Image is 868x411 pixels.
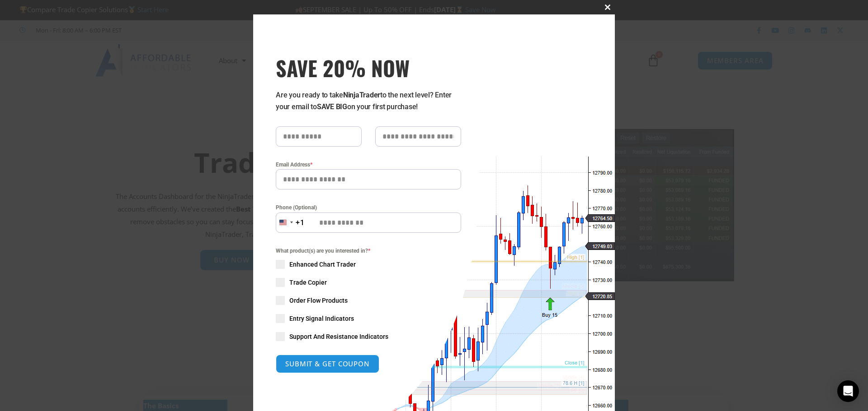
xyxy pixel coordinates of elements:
span: What product(s) are you interested in? [276,246,461,255]
h3: SAVE 20% NOW [276,55,461,80]
label: Phone (Optional) [276,203,461,212]
label: Support And Resistance Indicators [276,332,461,341]
label: Entry Signal Indicators [276,314,461,323]
p: Are you ready to take to the next level? Enter your email to on your first purchase! [276,89,461,113]
strong: SAVE BIG [317,102,347,111]
div: +1 [296,217,305,229]
strong: NinjaTrader [343,91,380,99]
button: Selected country [276,212,305,233]
label: Order Flow Products [276,296,461,305]
span: Enhanced Chart Trader [289,260,356,269]
label: Enhanced Chart Trader [276,260,461,269]
div: Open Intercom Messenger [837,380,859,402]
span: Order Flow Products [289,296,348,305]
span: Support And Resistance Indicators [289,332,388,341]
span: Trade Copier [289,278,327,287]
span: Entry Signal Indicators [289,314,354,323]
label: Email Address [276,160,461,169]
button: SUBMIT & GET COUPON [276,355,379,373]
label: Trade Copier [276,278,461,287]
